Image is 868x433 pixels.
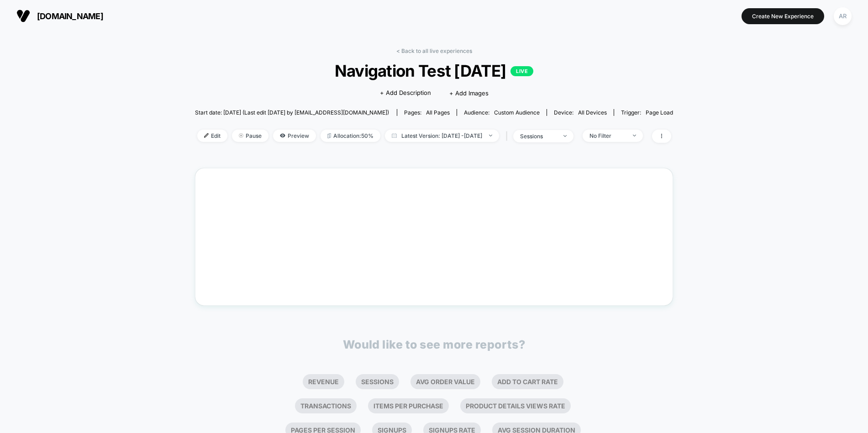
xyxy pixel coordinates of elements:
span: Edit [197,130,227,142]
span: [DOMAIN_NAME] [37,11,103,21]
span: Latest Version: [DATE] - [DATE] [385,130,499,142]
span: Navigation Test [DATE] [219,61,649,80]
img: end [563,135,567,137]
p: LIVE [510,66,533,76]
img: end [239,133,243,138]
button: Create New Experience [742,8,824,24]
span: + Add Images [449,89,489,97]
span: all pages [426,109,450,116]
div: sessions [520,133,557,140]
span: + Add Description [380,89,431,98]
img: end [633,135,636,136]
a: < Back to all live experiences [396,47,472,54]
li: Items Per Purchase [368,398,449,413]
img: Visually logo [16,9,30,23]
li: Avg Order Value [410,374,480,389]
p: Would like to see more reports? [343,338,526,351]
img: edit [204,133,209,138]
div: AR [834,7,852,25]
li: Add To Cart Rate [492,374,563,389]
span: Preview [273,130,316,142]
div: Audience: [464,109,540,116]
span: all devices [578,109,607,116]
li: Transactions [295,398,357,413]
div: Pages: [404,109,450,116]
img: end [489,135,492,136]
span: Custom Audience [494,109,540,116]
li: Sessions [356,374,399,389]
span: Page Load [646,109,673,116]
span: Start date: [DATE] (Last edit [DATE] by [EMAIL_ADDRESS][DOMAIN_NAME]) [195,109,389,116]
img: rebalance [327,133,331,138]
img: calendar [392,133,397,138]
div: No Filter [589,132,626,139]
button: AR [831,7,854,26]
span: Pause [232,130,268,142]
li: Product Details Views Rate [460,398,571,413]
button: [DOMAIN_NAME] [14,9,106,23]
span: Device: [547,109,614,116]
li: Revenue [303,374,344,389]
span: Allocation: 50% [321,130,380,142]
span: | [504,130,513,143]
div: Trigger: [621,109,673,116]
